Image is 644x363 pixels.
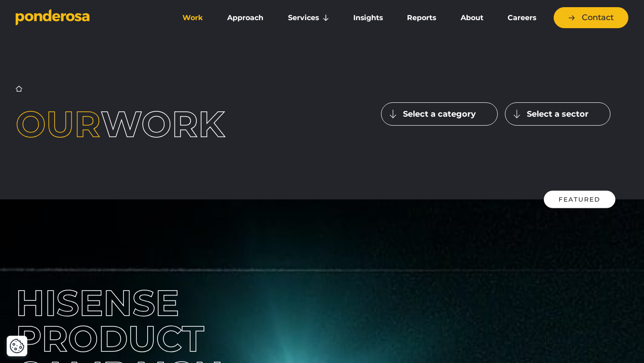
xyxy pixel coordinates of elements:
a: Careers [497,8,547,27]
a: Go to homepage [16,9,159,27]
a: Home [16,85,22,92]
span: Our [16,102,101,146]
button: Select a category [381,102,498,126]
img: Revisit consent button [9,338,25,354]
a: Services [278,8,339,27]
a: Insights [343,8,393,27]
button: Select a sector [505,102,610,126]
div: Featured [544,191,615,208]
a: About [450,8,493,27]
a: Approach [217,8,274,27]
a: Work [172,8,213,27]
a: Reports [397,8,446,27]
button: Cookie Settings [9,338,25,354]
h1: work [16,106,263,142]
a: Contact [554,7,628,28]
